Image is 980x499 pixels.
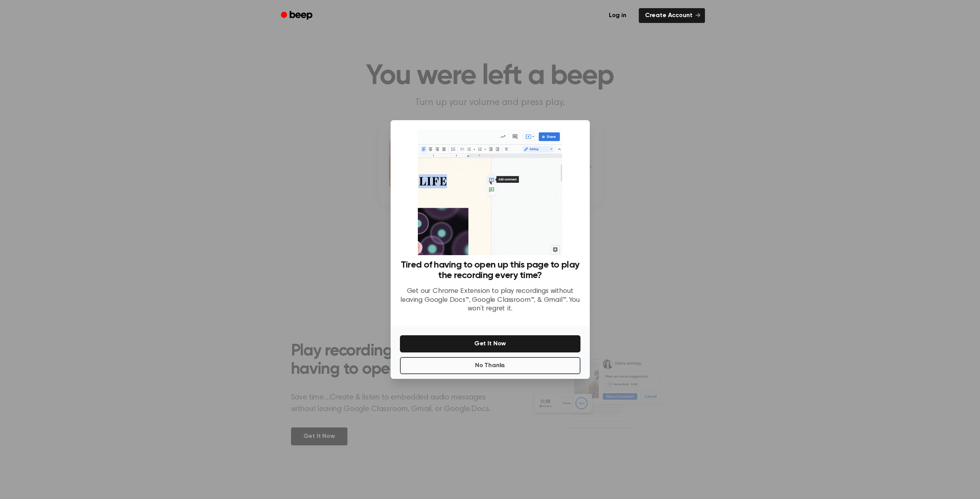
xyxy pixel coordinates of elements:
[400,335,580,352] button: Get It Now
[601,7,634,25] a: Log in
[400,260,580,281] h3: Tired of having to open up this page to play the recording every time?
[418,130,562,255] img: Beep extension in action
[400,287,580,313] p: Get our Chrome Extension to play recordings without leaving Google Docs™, Google Classroom™, & Gm...
[639,8,705,23] a: Create Account
[400,357,580,374] button: No Thanks
[275,8,319,23] a: Beep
